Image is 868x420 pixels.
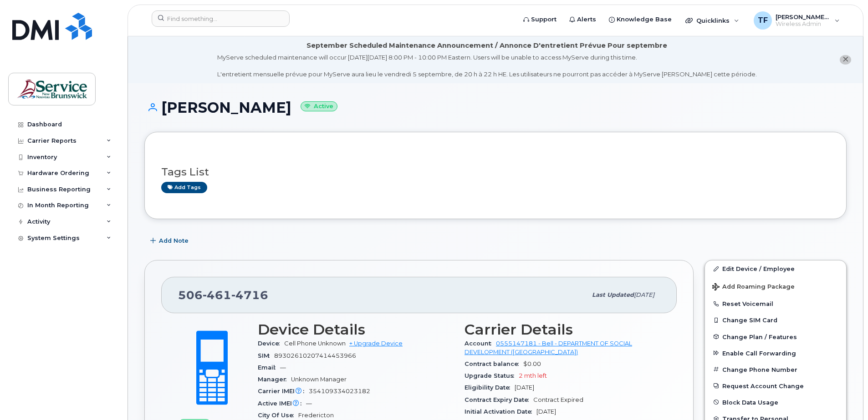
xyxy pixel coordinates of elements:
[722,350,796,356] span: Enable Call Forwarding
[533,396,583,403] span: Contract Expired
[217,53,757,79] div: MyServe scheduled maintenance will occur [DATE][DATE] 8:00 PM - 10:00 PM Eastern. Users will be u...
[465,408,536,415] span: Initial Activation Date
[301,101,337,112] small: Active
[349,340,403,347] a: + Upgrade Device
[258,376,291,383] span: Manager
[306,41,667,50] div: September Scheduled Maintenance Announcement / Annonce D'entretient Prévue Pour septembre
[465,396,533,403] span: Contract Expiry Date
[231,288,268,302] span: 4716
[258,412,298,419] span: City Of Use
[203,288,231,302] span: 461
[519,372,547,379] span: 2 mth left
[178,288,268,302] span: 506
[536,408,556,415] span: [DATE]
[705,361,846,378] button: Change Phone Number
[722,333,797,340] span: Change Plan / Features
[515,384,534,391] span: [DATE]
[280,364,286,371] span: —
[465,321,660,338] h3: Carrier Details
[465,340,496,347] span: Account
[306,400,312,407] span: —
[465,340,632,355] a: 0555147181 - Bell - DEPARTMENT OF SOCIAL DEVELOPMENT ([GEOGRAPHIC_DATA])
[309,388,370,395] span: 354109334023182
[144,233,196,249] button: Add Note
[258,321,454,338] h3: Device Details
[465,372,519,379] span: Upgrade Status
[144,100,847,115] h1: [PERSON_NAME]
[705,329,846,345] button: Change Plan / Features
[523,360,541,367] span: $0.00
[161,182,207,193] a: Add tags
[465,384,515,391] span: Eligibility Date
[274,352,356,359] span: 89302610207414453966
[258,352,274,359] span: SIM
[258,364,280,371] span: Email
[840,55,851,65] button: close notification
[258,340,284,347] span: Device
[705,295,846,312] button: Reset Voicemail
[291,376,347,383] span: Unknown Manager
[161,166,830,178] h3: Tags List
[159,236,189,245] span: Add Note
[298,412,334,419] span: Fredericton
[705,345,846,361] button: Enable Call Forwarding
[284,340,346,347] span: Cell Phone Unknown
[592,291,634,298] span: Last updated
[465,360,523,367] span: Contract balance
[258,388,309,395] span: Carrier IMEI
[705,312,846,328] button: Change SIM Card
[705,277,846,295] button: Add Roaming Package
[705,260,846,277] a: Edit Device / Employee
[705,378,846,394] button: Request Account Change
[258,400,306,407] span: Active IMEI
[634,291,654,298] span: [DATE]
[712,283,795,292] span: Add Roaming Package
[705,394,846,410] button: Block Data Usage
